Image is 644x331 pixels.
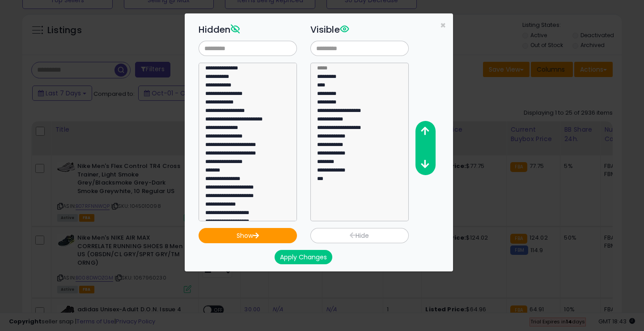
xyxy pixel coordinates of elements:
span: × [440,19,446,32]
button: Apply Changes [275,250,332,264]
button: Show [199,228,297,243]
h3: Visible [310,23,409,36]
h3: Hidden [199,23,297,36]
button: Hide [310,228,409,243]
